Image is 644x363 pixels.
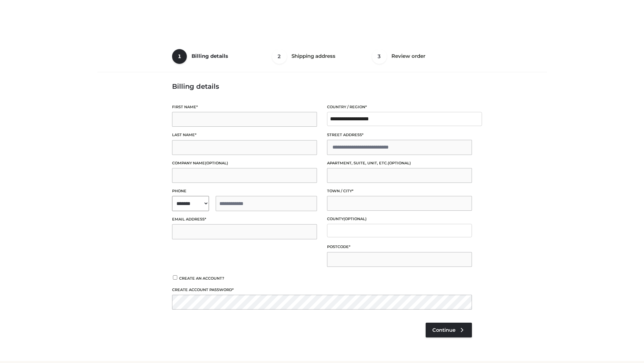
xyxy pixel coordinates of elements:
span: Create an account? [179,276,224,281]
label: Email address [172,216,317,223]
label: Create account password [172,287,472,293]
input: Create an account? [172,275,178,280]
label: Apartment, suite, unit, etc. [327,160,472,166]
span: Shipping address [291,53,335,59]
label: Company name [172,160,317,166]
label: Last name [172,132,317,138]
span: (optional) [205,161,228,165]
label: Street address [327,132,472,138]
label: Country / Region [327,104,472,110]
span: 2 [272,49,287,64]
span: 3 [372,49,387,64]
label: First name [172,104,317,110]
label: Town / City [327,188,472,194]
label: Postcode [327,244,472,250]
h3: Billing details [172,82,472,90]
span: (optional) [388,161,411,165]
span: Continue [432,327,455,333]
label: Phone [172,188,317,194]
span: 1 [172,49,187,64]
span: (optional) [343,216,367,221]
span: Review order [391,53,425,59]
label: County [327,216,472,222]
a: Continue [426,323,472,337]
span: Billing details [192,53,228,59]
